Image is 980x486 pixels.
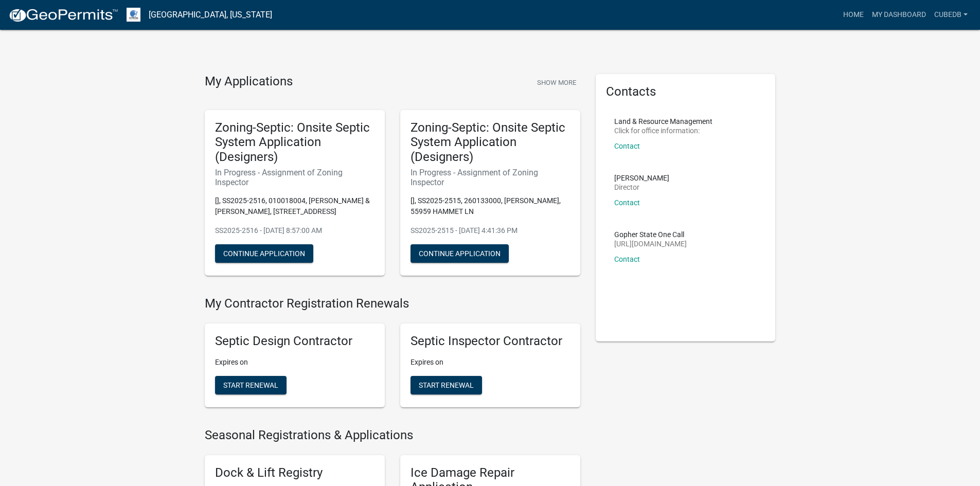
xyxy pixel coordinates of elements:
[127,8,140,22] img: Otter Tail County, Minnesota
[215,225,375,236] p: SS2025-2516 - [DATE] 8:57:00 AM
[215,168,375,187] h6: In Progress - Assignment of Zoning Inspector
[205,74,293,89] h4: My Applications
[205,296,580,311] h4: My Contractor Registration Renewals
[149,6,272,24] a: [GEOGRAPHIC_DATA], [US_STATE]
[614,231,687,238] p: Gopher State One Call
[205,296,580,416] wm-registration-list-section: My Contractor Registration Renewals
[614,127,712,134] p: Click for office information:
[614,118,712,125] p: Land & Resource Management
[614,199,640,207] a: Contact
[533,74,580,91] button: Show More
[215,357,375,368] p: Expires on
[839,5,868,25] a: Home
[411,244,509,263] button: Continue Application
[614,240,687,247] p: [URL][DOMAIN_NAME]
[614,174,669,182] p: [PERSON_NAME]
[614,142,640,150] a: Contact
[205,428,580,443] h4: Seasonal Registrations & Applications
[215,120,375,165] h5: Zoning-Septic: Onsite Septic System Application (Designers)
[411,334,570,349] h5: Septic Inspector Contractor
[411,195,570,217] p: [], SS2025-2515, 260133000, [PERSON_NAME], 55959 HAMMET LN
[215,244,313,263] button: Continue Application
[411,357,570,368] p: Expires on
[215,334,375,349] h5: Septic Design Contractor
[411,225,570,236] p: SS2025-2515 - [DATE] 4:41:36 PM
[419,381,474,389] span: Start Renewal
[930,5,972,25] a: CubedB
[614,184,669,191] p: Director
[411,120,570,165] h5: Zoning-Septic: Onsite Septic System Application (Designers)
[411,376,482,394] button: Start Renewal
[215,376,287,394] button: Start Renewal
[868,5,930,25] a: My Dashboard
[223,381,278,389] span: Start Renewal
[411,168,570,187] h6: In Progress - Assignment of Zoning Inspector
[215,195,375,217] p: [], SS2025-2516, 010018004, [PERSON_NAME] & [PERSON_NAME], [STREET_ADDRESS]
[215,465,375,480] h5: Dock & Lift Registry
[614,255,640,263] a: Contact
[606,84,765,99] h5: Contacts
